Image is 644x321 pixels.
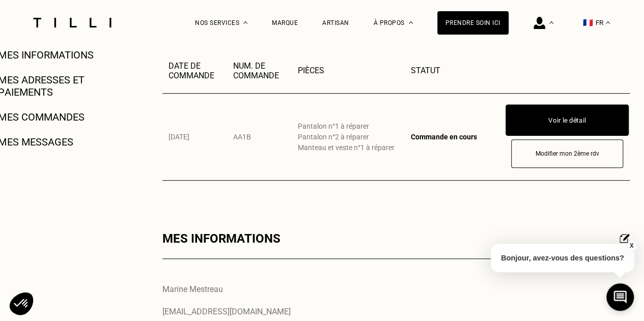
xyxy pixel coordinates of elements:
td: [DATE] [162,93,227,180]
button: Modifier mon 2ème rdv [511,139,623,168]
td: Commande en cours [405,93,505,180]
a: Prendre soin ici [437,11,509,35]
th: Statut [405,48,505,94]
th: Date de commande [162,48,227,94]
a: Artisan [322,19,349,26]
p: Bonjour, avez-vous des questions? [491,244,634,272]
button: Voir le détail [506,104,629,136]
img: Logo du service de couturière Tilli [30,18,115,27]
img: Menu déroulant [243,21,247,24]
p: Manteau et veste n°1 à réparer [298,143,399,152]
img: icône connexion [534,17,545,29]
a: Marque [272,19,298,26]
img: menu déroulant [606,21,610,24]
p: Marine Mestreau [162,284,630,294]
p: [EMAIL_ADDRESS][DOMAIN_NAME] [162,307,630,316]
button: X [626,240,636,251]
span: 🇫🇷 [583,18,593,27]
img: Menu déroulant à propos [409,21,413,24]
td: AA1B [227,93,292,180]
img: Menu déroulant [549,21,553,24]
th: Num. de commande [227,48,292,94]
p: Pantalon n°2 à réparer [298,133,399,141]
th: Pièces [292,48,405,94]
p: Pantalon n°1 à réparer [298,122,399,130]
div: Mes informations [162,231,630,259]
